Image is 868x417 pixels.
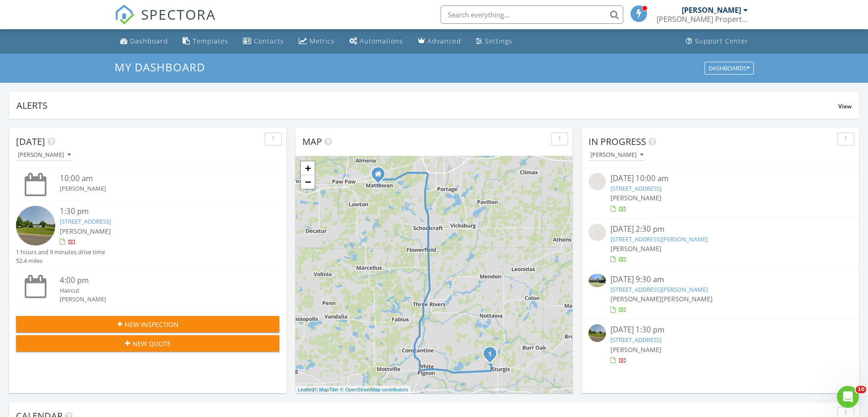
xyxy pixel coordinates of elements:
div: Advanced [427,37,461,45]
span: In Progress [589,135,646,148]
div: Haircut [60,286,258,295]
a: SPECTORA [115,12,216,32]
img: streetview [589,324,606,342]
div: 1:30 pm [60,206,258,217]
div: [PERSON_NAME] [682,5,741,15]
div: [PERSON_NAME] [590,152,643,158]
span: Map [302,135,322,148]
div: Dashboards [709,65,750,71]
img: 9354777%2Fcover_photos%2FktwS0CTlByd0FVZ6k6AV%2Fsmall.jpg [589,274,606,287]
div: Metrics [310,37,335,45]
div: [PERSON_NAME] [60,295,258,304]
div: 57217 Murray St, Mattawan Michigan 49071 [378,174,384,179]
img: streetview [16,206,55,245]
span: [PERSON_NAME] [610,244,662,253]
input: Search everything... [441,5,623,24]
i: 1 [488,351,492,358]
div: Baker Property Inspections [657,15,748,24]
span: View [838,102,852,110]
button: Dashboards [705,62,754,75]
span: [PERSON_NAME] [60,227,111,235]
a: [STREET_ADDRESS] [60,217,111,225]
button: [PERSON_NAME] [589,149,645,161]
button: New Quote [16,335,279,352]
button: [PERSON_NAME] [16,149,73,161]
div: [DATE] 9:30 am [610,274,830,285]
span: SPECTORA [141,5,216,24]
a: [DATE] 2:30 pm [STREET_ADDRESS][PERSON_NAME] [PERSON_NAME] [589,224,852,264]
span: New Quote [132,339,171,348]
a: © MapTiler [314,387,339,392]
a: [STREET_ADDRESS][PERSON_NAME] [610,285,708,294]
a: Support Center [682,33,752,50]
a: Metrics [295,33,338,50]
a: [STREET_ADDRESS] [610,336,662,344]
span: [PERSON_NAME] [610,294,662,303]
a: © OpenStreetMap contributors [340,387,408,392]
a: [STREET_ADDRESS][PERSON_NAME] [610,235,708,243]
a: Contacts [239,33,288,50]
span: 10 [856,386,866,393]
a: Zoom in [301,161,315,175]
div: Templates [193,37,228,45]
div: Automations [360,37,403,45]
div: [DATE] 10:00 am [610,173,830,184]
div: 4:00 pm [60,275,258,286]
a: [DATE] 1:30 pm [STREET_ADDRESS] [PERSON_NAME] [589,324,852,365]
img: streetview [589,224,606,241]
a: Settings [472,33,516,50]
div: 52.4 miles [16,257,105,265]
a: [STREET_ADDRESS] [610,184,662,192]
div: Dashboard [130,37,168,45]
div: [DATE] 2:30 pm [610,224,830,235]
div: Alerts [16,99,838,112]
a: [DATE] 10:00 am [STREET_ADDRESS] [PERSON_NAME] [589,173,852,214]
span: [PERSON_NAME] [610,193,662,202]
span: [PERSON_NAME] [662,294,713,303]
a: 1:30 pm [STREET_ADDRESS] [PERSON_NAME] 1 hours and 9 minutes drive time 52.4 miles [16,206,279,265]
div: 10:00 am [60,173,258,184]
a: Advanced [414,33,465,50]
span: New Inspection [125,320,179,329]
div: [PERSON_NAME] [18,152,71,158]
div: Support Center [695,37,748,45]
a: [DATE] 9:30 am [STREET_ADDRESS][PERSON_NAME] [PERSON_NAME][PERSON_NAME] [589,274,852,315]
span: [PERSON_NAME] [610,345,662,354]
a: Templates [179,33,232,50]
img: streetview [589,173,606,190]
div: | [295,386,410,394]
iframe: Intercom live chat [837,386,859,408]
a: Automations (Basic) [346,33,407,50]
div: [DATE] 1:30 pm [610,324,830,336]
a: Dashboard [116,33,172,50]
div: 25780 Airline Rd, Sturgis, MI 49091 [490,353,495,359]
div: 1 hours and 9 minutes drive time [16,248,105,257]
a: Zoom out [301,175,315,189]
div: Contacts [254,37,284,45]
button: New Inspection [16,316,279,332]
span: My Dashboard [115,59,205,75]
span: [DATE] [16,135,45,148]
div: Settings [485,37,512,45]
img: The Best Home Inspection Software - Spectora [115,5,135,25]
div: [PERSON_NAME] [60,184,258,193]
a: Leaflet [298,387,313,392]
